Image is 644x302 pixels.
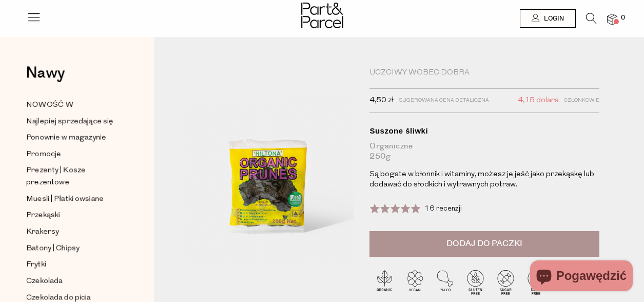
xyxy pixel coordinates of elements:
img: P_P-ICONS-Live_Bec_V11_Sugar_Free.svg [491,267,521,297]
a: Nawy [26,65,65,91]
font: 4,15 dolara [518,97,559,104]
font: Prezenty | Kosze prezentowe [26,166,86,186]
a: Ponownie w magazynie [26,131,120,144]
a: Najlepiej sprzedające się [26,115,120,128]
font: Przekąski [26,212,60,219]
font: Muesli | Płatki owsiane [26,195,104,203]
a: Krakersy [26,225,120,238]
img: P_P-ICONS-Live_Bec_V11_Gluten_Free.svg [460,267,491,297]
font: Batony | Chipsy [26,244,80,252]
a: Batony | Chipsy [26,242,120,255]
img: Suszone śliwki [185,68,354,268]
font: 0 [621,13,625,22]
font: 16 recenzji [424,205,462,213]
font: Najlepiej sprzedające się [26,118,113,125]
button: Dodaj do paczki [369,231,599,257]
a: Login [520,9,576,28]
font: Członkowie [564,98,599,103]
a: Przekąski [26,209,120,222]
font: Są bogate w błonnik i witaminy, możesz je jeść jako przekąskę lub dodawać do słodkich i wytrawnyc... [369,171,594,188]
a: Prezenty | Kosze prezentowe [26,164,120,189]
font: Czekolada do picia [26,294,91,301]
font: Nawy [26,62,65,84]
font: 250g [369,151,391,162]
img: P_P-ICONS-Live_Bec_V11_Organic.svg [369,267,400,297]
font: Sugerowana cena detaliczna [399,98,489,103]
img: P_P-ICONS-Live_Bec_V11_Vegan.svg [400,267,430,297]
font: Czekolada [26,277,63,285]
font: 4,50 zł [369,97,394,104]
font: Krakersy [26,228,59,236]
a: Frytki [26,258,120,271]
font: Uczciwy wobec dobra [369,69,470,77]
a: Czekolada [26,275,120,288]
img: Część i paczka [301,3,343,28]
font: Frytki [26,261,46,269]
font: Promocje [26,150,61,158]
a: 0 [607,14,617,25]
img: P_P-ICONS-Live_Bec_V11_Paleo.svg [430,267,460,297]
font: Login [544,14,564,23]
img: P_P-ICONS-Live_Bec_V11_Dairy_Free.svg [521,267,551,297]
font: Ponownie w magazynie [26,134,106,142]
font: Organiczne [369,141,413,152]
inbox-online-store-chat: Czat sklepu internetowego Shopify [527,260,636,294]
a: Muesli | Płatki owsiane [26,193,120,205]
font: Suszone śliwki [369,126,428,135]
font: Dodaj do paczki [446,238,522,250]
a: Promocje [26,148,120,161]
a: NOWOŚĆ W [26,99,120,111]
font: NOWOŚĆ W [26,101,73,109]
